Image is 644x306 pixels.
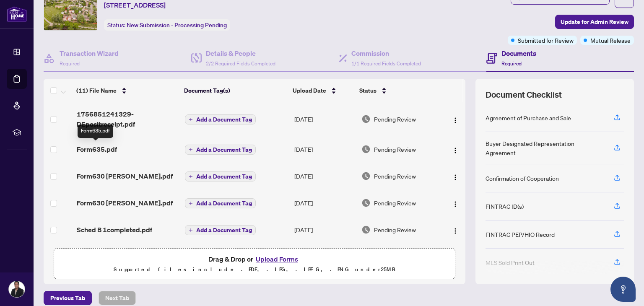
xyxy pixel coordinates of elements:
span: Pending Review [374,225,416,234]
button: Add a Document Tag [185,145,256,155]
span: Add a Document Tag [196,174,252,179]
button: Logo [449,169,462,183]
img: Logo [452,228,459,234]
span: Pending Review [374,198,416,207]
button: Add a Document Tag [185,225,256,236]
span: Drag & Drop or [208,254,301,265]
span: Add a Document Tag [196,227,252,233]
td: [DATE] [291,102,358,136]
button: Update for Admin Review [555,15,634,29]
div: FINTRAC PEP/HIO Record [486,230,555,239]
span: plus [189,148,193,152]
span: 1756851241329-DEpositreceipt.pdf [77,109,179,129]
h4: Transaction Wizard [60,48,119,58]
button: Open asap [610,277,636,302]
th: Status [356,79,439,102]
img: Document Status [361,114,371,124]
td: [DATE] [291,189,358,216]
div: Agreement of Purchase and Sale [486,113,571,122]
span: plus [189,228,193,232]
button: Add a Document Tag [185,144,256,155]
span: Update for Admin Review [561,15,628,29]
img: Profile Icon [9,281,25,297]
span: Pending Review [374,114,416,124]
th: (11) File Name [73,79,181,102]
img: Logo [452,117,459,124]
span: Pending Review [374,171,416,181]
h4: Commission [351,48,421,58]
img: Document Status [361,198,371,207]
span: Document Checklist [486,89,562,101]
span: Submitted for Review [518,36,574,45]
span: Previous Tab [50,291,85,305]
button: Add a Document Tag [185,171,256,182]
h4: Documents [501,48,536,58]
span: Form635.pdf [77,144,117,154]
span: Required [501,60,522,67]
span: plus [189,174,193,179]
img: Logo [452,201,459,207]
span: Drag & Drop orUpload FormsSupported files include .PDF, .JPG, .JPEG, .PNG under25MB [54,249,455,280]
div: FINTRAC ID(s) [486,202,524,211]
span: Add a Document Tag [196,147,252,153]
span: Add a Document Tag [196,117,252,122]
span: (11) File Name [76,86,117,95]
img: Logo [452,147,459,154]
button: Add a Document Tag [185,114,256,125]
img: Logo [452,174,459,181]
button: Previous Tab [44,291,92,305]
button: Add a Document Tag [185,198,256,209]
div: Confirmation of Cooperation [486,174,559,183]
td: [DATE] [291,136,358,163]
button: Add a Document Tag [185,225,256,235]
span: Upload Date [293,86,326,95]
span: Pending Review [374,145,416,154]
span: Form630 [PERSON_NAME].pdf [77,198,173,208]
th: Document Tag(s) [181,79,289,102]
td: [DATE] [291,163,358,189]
span: Required [60,60,80,67]
div: Buyer Designated Representation Agreement [486,139,604,157]
span: plus [189,201,193,205]
td: [DATE] [291,216,358,243]
button: Logo [449,223,462,236]
button: Next Tab [99,291,136,305]
span: 2/2 Required Fields Completed [206,60,275,67]
img: Document Status [361,171,371,181]
img: Document Status [361,225,371,234]
button: Add a Document Tag [185,114,256,124]
span: 1/1 Required Fields Completed [351,60,421,67]
button: Add a Document Tag [185,171,256,182]
span: Mutual Release [590,36,631,45]
img: logo [7,6,27,22]
div: MLS Sold Print Out [486,258,535,267]
div: Status: [104,19,230,31]
th: Upload Date [289,79,356,102]
td: [DATE] [291,243,358,277]
span: New Submission - Processing Pending [127,21,227,29]
img: Document Status [361,145,371,154]
div: Form635.pdf [78,124,113,138]
span: Sched B 1completed.pdf [77,225,152,235]
button: Logo [449,196,462,210]
p: Supported files include .PDF, .JPG, .JPEG, .PNG under 25 MB [59,265,450,275]
span: Add a Document Tag [196,200,252,206]
span: Status [359,86,377,95]
button: Logo [449,112,462,126]
button: Upload Forms [253,254,301,265]
h4: Details & People [206,48,275,58]
span: plus [189,117,193,122]
span: Form630 [PERSON_NAME].pdf [77,171,173,181]
button: Add a Document Tag [185,198,256,208]
button: Logo [449,143,462,156]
